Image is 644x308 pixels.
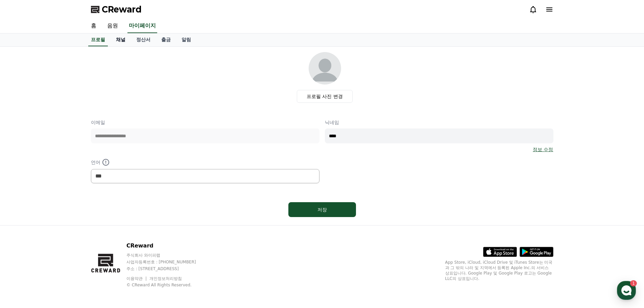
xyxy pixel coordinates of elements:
[131,33,156,46] a: 정산서
[297,90,353,103] label: 프로필 사진 변경
[126,276,148,281] a: 이용약관
[45,214,87,231] a: 1대화
[302,206,342,213] div: 저장
[126,266,209,271] p: 주소 : [STREET_ADDRESS]
[91,158,319,166] p: 언어
[127,19,157,33] a: 마이페이지
[86,19,102,33] a: 홈
[104,224,113,230] span: 설정
[21,224,25,230] span: 홈
[309,52,341,85] img: profile_image
[69,214,71,219] span: 1
[126,259,209,265] p: 사업자등록번호 : [PHONE_NUMBER]
[88,33,108,46] a: 프로필
[102,4,142,15] span: CReward
[288,202,356,217] button: 저장
[156,33,176,46] a: 출금
[91,4,142,15] a: CReward
[126,253,209,258] p: 주식회사 와이피랩
[126,242,209,250] p: CReward
[87,214,130,231] a: 설정
[176,33,196,46] a: 알림
[445,260,553,281] p: App Store, iCloud, iCloud Drive 및 iTunes Store는 미국과 그 밖의 나라 및 지역에서 등록된 Apple Inc.의 서비스 상표입니다. Goo...
[126,282,209,288] p: © CReward All Rights Reserved.
[325,119,553,126] p: 닉네임
[62,225,70,230] span: 대화
[111,33,131,46] a: 채널
[533,146,553,153] a: 정보 수정
[149,276,182,281] a: 개인정보처리방침
[2,214,45,231] a: 홈
[91,119,319,126] p: 이메일
[102,19,123,33] a: 음원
